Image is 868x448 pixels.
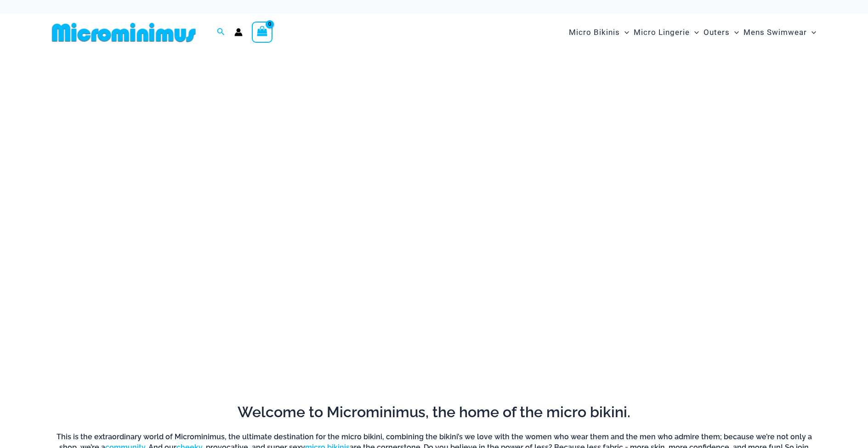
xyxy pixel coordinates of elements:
[807,21,816,44] span: Menu Toggle
[620,21,629,44] span: Menu Toggle
[730,21,739,44] span: Menu Toggle
[234,28,243,36] a: Account icon link
[217,27,225,38] a: Search icon link
[631,18,701,46] a: Micro LingerieMenu ToggleMenu Toggle
[48,22,199,43] img: MM SHOP LOGO FLAT
[567,18,631,46] a: Micro BikinisMenu ToggleMenu Toggle
[634,21,690,44] span: Micro Lingerie
[743,21,807,44] span: Mens Swimwear
[701,18,741,46] a: OutersMenu ToggleMenu Toggle
[569,21,620,44] span: Micro Bikinis
[703,21,730,44] span: Outers
[55,403,813,422] h2: Welcome to Microminimus, the home of the micro bikini.
[565,17,820,48] nav: Site Navigation
[690,21,699,44] span: Menu Toggle
[741,18,818,46] a: Mens SwimwearMenu ToggleMenu Toggle
[252,22,273,43] a: View Shopping Cart, empty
